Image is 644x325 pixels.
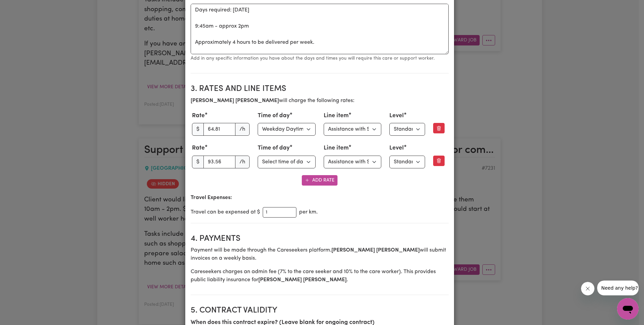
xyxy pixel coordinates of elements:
label: Rate [192,144,205,153]
span: $ [192,123,204,136]
label: Time of day [258,111,290,120]
span: /h [235,156,250,168]
label: Line item [324,111,349,120]
h2: 5. Contract Validity [191,306,449,316]
b: Travel Expenses: [191,195,232,200]
label: Line item [324,144,349,153]
label: Level [389,111,404,120]
p: will charge the following rates: [191,97,449,105]
b: [PERSON_NAME] [PERSON_NAME] [191,98,279,103]
h2: 3. Rates and Line Items [191,84,449,94]
textarea: Days required: [DATE] 9:45am - approx 2pm Approximately 4 hours to be delivered per week. [DATE] ... [191,4,449,54]
iframe: Button to launch messaging window [617,298,639,320]
p: Careseekers charges an admin fee ( 7 % to the care seeker and 10% to the care worker). This provi... [191,268,449,284]
span: $ [192,156,204,168]
iframe: Message from company [597,281,639,295]
button: Add Rate [302,175,337,186]
span: /h [235,123,250,136]
label: Time of day [258,144,290,153]
small: Add in any specific information you have about the days and times you will require this care or s... [191,56,435,61]
input: 0.00 [203,123,236,136]
iframe: Close message [581,282,594,295]
button: Remove this rate [433,156,445,166]
label: Level [389,144,404,153]
span: Travel can be expensed at $ [191,208,260,216]
label: Rate [192,111,205,120]
button: Remove this rate [433,123,445,133]
p: Payment will be made through the Careseekers platform. will submit invoices on a weekly basis. [191,246,449,262]
b: [PERSON_NAME] [PERSON_NAME] [331,248,420,253]
h2: 4. Payments [191,234,449,244]
input: 0.00 [203,156,236,168]
span: per km. [299,208,318,216]
b: [PERSON_NAME] [PERSON_NAME] [258,277,347,283]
